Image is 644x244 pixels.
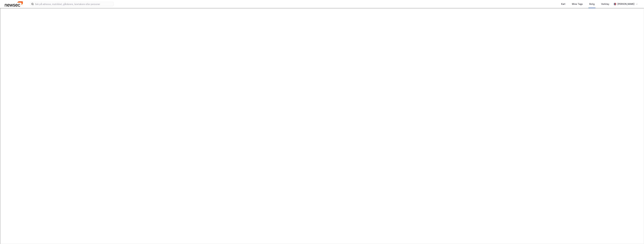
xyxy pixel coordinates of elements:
[629,230,644,244] div: Kontrollprogram for chat
[5,1,23,7] img: newsec-logo.f6e21ccffca1b3a03d2d.png
[589,2,595,6] div: Bolig
[34,2,114,6] input: Søk på adresse, matrikkel, gårdeiere, leietakere eller personer
[572,2,583,6] div: Mine Tags
[601,2,609,6] div: Verktøy
[617,2,634,6] div: [PERSON_NAME]
[629,230,644,244] iframe: Chat Widget
[561,2,565,6] div: Kart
